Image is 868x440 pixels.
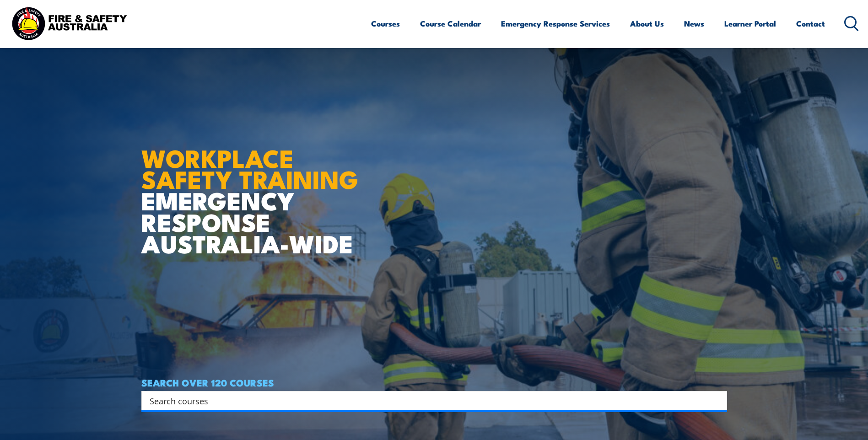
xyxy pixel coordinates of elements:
button: Search magnifier button [711,394,724,407]
h1: EMERGENCY RESPONSE AUSTRALIA-WIDE [141,124,365,254]
a: News [684,11,704,36]
input: Search input [150,394,707,408]
h4: SEARCH OVER 120 COURSES [141,377,727,387]
a: About Us [630,11,664,36]
a: Emergency Response Services [501,11,610,36]
a: Contact [796,11,825,36]
strong: WORKPLACE SAFETY TRAINING [141,138,358,198]
a: Learner Portal [724,11,776,36]
a: Course Calendar [420,11,481,36]
a: Courses [371,11,400,36]
form: Search form [151,394,709,407]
